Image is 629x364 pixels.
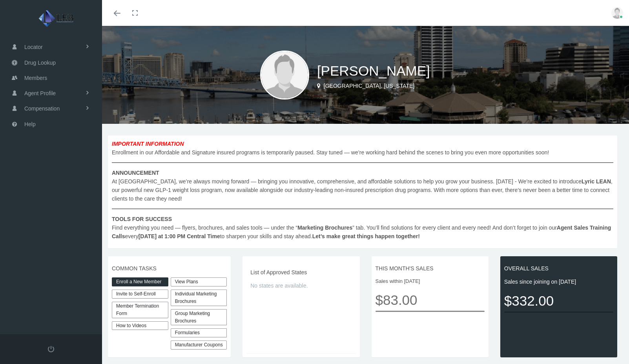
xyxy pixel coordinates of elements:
img: user-placeholder.jpg [611,7,623,19]
div: Individual Marketing Brochures [171,290,227,306]
span: COMMON TASKS [112,264,227,273]
span: Enrollment in our Affordable and Signature insured programs is temporarily paused. Stay tuned — w... [112,139,613,241]
span: No states are available. [250,281,352,290]
div: Group Marketing Brochures [171,309,227,326]
b: Let’s make great things happen together! [312,233,420,239]
a: Manufacturer Coupons [171,340,227,350]
div: Formularies [171,328,227,337]
span: Agent Profile [24,86,56,101]
b: TOOLS FOR SUCCESS [112,216,172,222]
span: [PERSON_NAME] [317,63,430,78]
a: How to Videos [112,321,168,330]
span: $332.00 [504,290,613,311]
b: [DATE] at 1:00 PM Central Time [139,233,220,239]
a: View Plans [171,277,227,286]
b: Lyric LEAN [582,178,611,185]
span: Members [24,71,47,85]
a: Member Termination Form [112,302,168,318]
span: Locator [24,40,43,54]
a: Enroll a New Member [112,277,168,286]
span: [GEOGRAPHIC_DATA], [US_STATE] [324,83,415,89]
span: THIS MONTH'S SALES [376,264,485,273]
a: Invite to Self-Enroll [112,290,168,299]
img: LEB INSURANCE GROUP [10,9,104,28]
b: ANNOUNCEMENT [112,170,159,176]
span: Drug Lookup [24,55,56,70]
span: List of Approved States [250,268,352,277]
span: Compensation [24,101,60,116]
span: Sales within [DATE] [376,277,485,285]
b: IMPORTANT INFORMATION [112,141,184,147]
span: Help [24,117,36,132]
span: OVERALL SALES [504,264,613,273]
b: Marketing Brochures [297,225,352,231]
img: user-placeholder.jpg [260,51,309,100]
span: $83.00 [376,289,485,311]
span: Sales since joining on [DATE] [504,277,613,286]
